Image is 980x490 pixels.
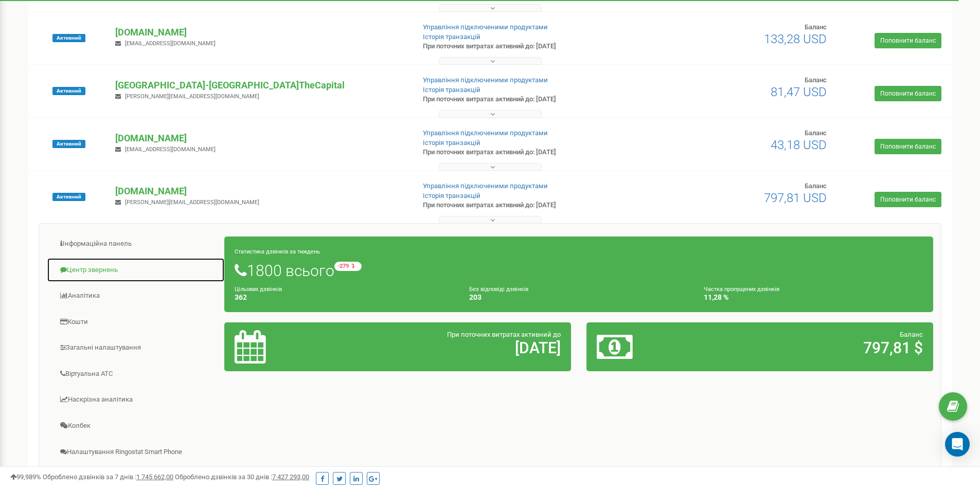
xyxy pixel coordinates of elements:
[875,192,941,207] a: Поповнити баланс
[348,339,561,356] h2: [DATE]
[136,473,173,481] u: 1 745 662,00
[805,182,827,190] span: Баланс
[272,473,309,481] u: 7 427 293,00
[875,33,941,48] a: Поповнити баланс
[423,42,637,51] p: При поточних витратах активний до: [DATE]
[805,76,827,84] span: Баланс
[771,85,827,99] span: 81,47 USD
[423,182,548,190] a: Управління підключеними продуктами
[423,23,548,31] a: Управління підключеними продуктами
[115,185,406,198] p: [DOMAIN_NAME]
[423,148,637,157] p: При поточних витратах активний до: [DATE]
[423,129,548,137] a: Управління підключеними продуктами
[10,473,41,481] span: 99,989%
[710,339,923,356] h2: 797,81 $
[423,201,637,210] p: При поточних витратах активний до: [DATE]
[52,140,85,148] span: Активний
[805,23,827,31] span: Баланс
[52,193,85,201] span: Активний
[875,86,941,101] a: Поповнити баланс
[423,139,480,147] a: Історія транзакцій
[469,294,688,301] h4: 203
[334,262,362,271] small: -279
[47,361,225,387] a: Віртуальна АТС
[900,331,923,338] span: Баланс
[423,192,480,199] a: Історія транзакцій
[771,138,827,152] span: 43,18 USD
[447,331,561,338] span: При поточних витратах активний до
[423,33,480,41] a: Історія транзакцій
[47,440,225,465] a: Налаштування Ringostat Smart Phone
[47,283,225,308] a: Аналiтика
[945,432,970,457] div: Open Intercom Messenger
[175,473,309,481] span: Оброблено дзвінків за 30 днів :
[115,26,406,39] p: [DOMAIN_NAME]
[125,40,216,47] span: [EMAIL_ADDRESS][DOMAIN_NAME]
[47,310,225,335] a: Кошти
[235,286,282,293] small: Цільових дзвінків
[875,139,941,154] a: Поповнити баланс
[115,132,406,145] p: [DOMAIN_NAME]
[125,199,259,206] span: [PERSON_NAME][EMAIL_ADDRESS][DOMAIN_NAME]
[469,286,528,293] small: Без відповіді дзвінків
[235,294,454,301] h4: 362
[47,387,225,412] a: Наскрізна аналітика
[125,146,216,153] span: [EMAIL_ADDRESS][DOMAIN_NAME]
[47,231,225,257] a: Інформаційна панель
[47,335,225,360] a: Загальні налаштування
[704,294,923,301] h4: 11,28 %
[43,473,173,481] span: Оброблено дзвінків за 7 днів :
[52,34,85,42] span: Активний
[125,93,259,100] span: [PERSON_NAME][EMAIL_ADDRESS][DOMAIN_NAME]
[52,87,85,95] span: Активний
[235,262,923,279] h1: 1800 всього
[115,79,406,92] p: [GEOGRAPHIC_DATA]-[GEOGRAPHIC_DATA]TheCapital
[423,86,480,94] a: Історія транзакцій
[235,248,320,255] small: Статистика дзвінків за тиждень
[423,76,548,84] a: Управління підключеними продуктами
[764,32,827,46] span: 133,28 USD
[764,191,827,205] span: 797,81 USD
[704,286,779,293] small: Частка пропущених дзвінків
[423,95,637,104] p: При поточних витратах активний до: [DATE]
[805,129,827,137] span: Баланс
[47,413,225,439] a: Колбек
[47,258,225,283] a: Центр звернень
